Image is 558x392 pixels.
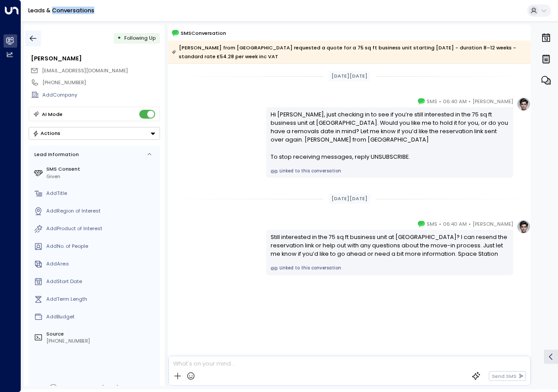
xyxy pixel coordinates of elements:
span: [PERSON_NAME] [472,220,513,228]
img: profile-logo.png [517,97,531,111]
span: [EMAIL_ADDRESS][DOMAIN_NAME] [42,67,128,74]
div: AddProduct of Interest [46,225,157,232]
div: AddCompany [42,91,160,99]
div: AddTerm Length [46,295,157,303]
div: Actions [33,130,60,136]
div: AddArea [46,260,157,268]
div: AddRegion of Interest [46,207,157,215]
div: Given [46,173,157,180]
div: [DATE][DATE] [329,194,371,204]
span: Following Up [124,34,156,41]
span: • [439,97,441,106]
div: [PHONE_NUMBER] [46,337,157,345]
div: AI Mode [42,110,63,119]
label: Source [46,330,157,338]
div: AddTitle [46,190,157,197]
div: AddStart Date [46,278,157,285]
span: martynsaunders9@gmail.com [42,67,128,75]
div: [PERSON_NAME] [31,54,160,63]
div: Button group with a nested menu [29,127,160,140]
span: • [469,97,471,106]
div: Hi [PERSON_NAME], just checking in to see if you’re still interested in the 75 sq ft business uni... [271,110,509,161]
span: • [469,220,471,228]
div: • [117,32,121,45]
div: [DATE][DATE] [329,71,371,81]
span: 06:40 AM [443,97,467,106]
span: SMS [427,97,437,106]
span: [PERSON_NAME] [472,97,513,106]
label: SMS Consent [46,165,157,173]
a: Linked to this conversation [271,168,509,175]
div: AddBudget [46,313,157,321]
div: AddNo. of People [46,243,157,250]
span: • [439,220,441,228]
div: Lead Information [32,151,79,158]
a: Linked to this conversation [271,265,509,272]
span: 06:40 AM [443,220,467,228]
span: SMS Conversation [181,29,226,37]
img: profile-logo.png [517,220,531,234]
div: [PHONE_NUMBER] [42,79,160,86]
span: SMS [427,220,437,228]
div: Still interested in the 75 sq ft business unit at [GEOGRAPHIC_DATA]? I can resend the reservation... [271,233,509,258]
a: Leads & Conversations [28,7,94,14]
button: Actions [29,127,160,140]
div: Lead created on [DATE] 6:36 am [60,384,140,392]
div: [PERSON_NAME] from [GEOGRAPHIC_DATA] requested a quote for a 75 sq ft business unit starting [DAT... [172,43,526,61]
